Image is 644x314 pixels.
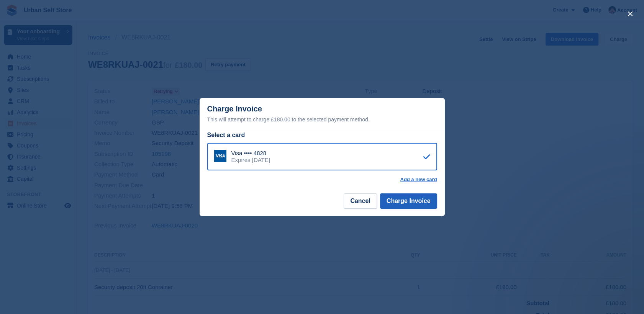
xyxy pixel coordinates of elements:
div: This will attempt to charge £180.00 to the selected payment method. [207,115,437,124]
div: Visa •••• 4828 [231,150,270,157]
div: Expires [DATE] [231,157,270,164]
button: Cancel [344,193,377,209]
div: Charge Invoice [207,105,437,124]
a: Add a new card [400,177,437,183]
button: close [624,8,636,20]
button: Charge Invoice [380,193,437,209]
img: Visa Logo [214,150,226,162]
div: Select a card [207,131,437,140]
